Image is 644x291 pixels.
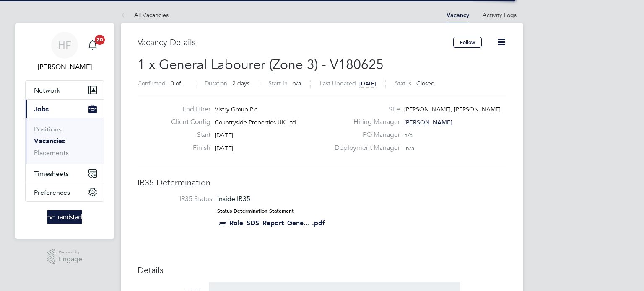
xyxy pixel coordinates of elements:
a: Activity Logs [483,11,517,19]
label: Status [395,80,411,87]
label: Start In [268,80,288,87]
span: Engage [59,256,82,263]
a: Go to home page [25,210,104,224]
span: Timesheets [34,170,69,178]
span: [DATE] [359,80,376,87]
span: Vistry Group Plc [215,106,257,113]
span: [DATE] [215,144,233,152]
span: 2 days [232,80,249,87]
span: n/a [293,80,301,87]
span: Inside IR35 [217,195,250,203]
button: Timesheets [26,164,104,183]
button: Jobs [26,100,104,118]
a: Vacancies [34,137,65,145]
label: Client Config [164,118,210,126]
a: Placements [34,149,69,157]
a: Role_SDS_Report_Gene... .pdf [229,219,325,227]
label: Hiring Manager [330,118,400,126]
label: Last Updated [320,80,356,87]
a: HF[PERSON_NAME] [25,32,104,72]
h3: Details [138,265,506,276]
span: 1 x General Labourer (Zone 3) - V180625 [138,57,384,73]
a: Vacancy [447,12,469,19]
span: Countryside Properties UK Ltd [215,118,296,126]
span: 20 [95,35,105,45]
nav: Main navigation [15,23,114,239]
label: PO Manager [330,131,400,139]
strong: Status Determination Statement [217,208,294,214]
span: n/a [406,144,414,152]
h3: IR35 Determination [138,177,506,188]
button: Preferences [26,183,104,201]
button: Network [26,81,104,99]
a: All Vacancies [121,11,169,19]
a: Powered byEngage [47,249,83,265]
span: [PERSON_NAME], [PERSON_NAME] [404,106,501,113]
label: Start [164,131,210,139]
label: Deployment Manager [330,144,400,152]
div: Jobs [26,118,104,164]
span: [DATE] [215,131,233,139]
h3: Vacancy Details [138,37,453,48]
span: Hollie Furby [25,62,104,72]
span: HF [58,40,71,51]
span: [PERSON_NAME] [404,118,452,126]
button: Follow [453,37,482,48]
label: IR35 Status [146,195,212,203]
span: 0 of 1 [171,80,186,87]
span: Network [34,86,60,94]
label: Confirmed [138,80,166,87]
label: Site [330,105,400,114]
a: Positions [34,125,62,133]
a: 20 [84,32,101,59]
label: Finish [164,144,210,152]
span: Powered by [59,249,82,256]
span: n/a [404,131,413,139]
label: Duration [205,80,227,87]
span: Closed [416,80,435,87]
span: Preferences [34,188,70,196]
img: randstad-logo-retina.png [47,210,82,224]
label: End Hirer [164,105,210,114]
span: Jobs [34,105,49,113]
